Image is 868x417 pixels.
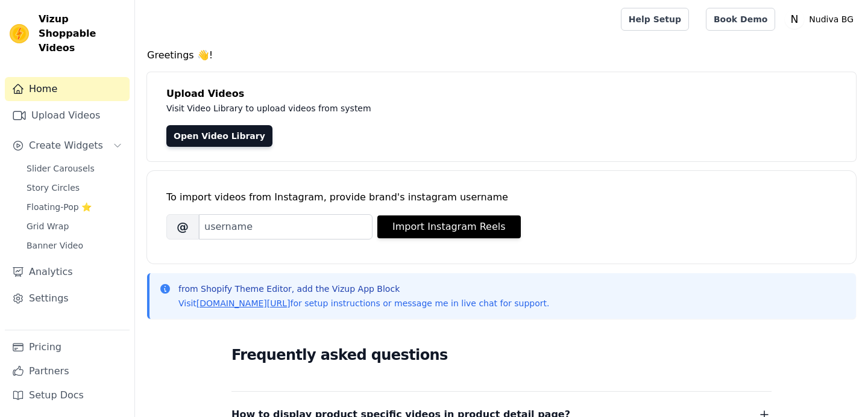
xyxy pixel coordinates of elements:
a: Help Setup [621,8,689,31]
span: Story Circles [27,182,80,194]
text: N [791,13,799,25]
a: Story Circles [19,179,130,196]
span: Vizup Shoppable Videos [39,12,125,55]
button: N Nudiva BG [785,8,858,30]
a: Slider Carousels [19,160,130,177]
span: Create Widgets [29,138,103,153]
button: Import Instagram Reels [377,215,521,238]
a: Setup Docs [5,383,130,407]
p: Visit Video Library to upload videos from system [166,101,706,116]
span: @ [166,214,199,239]
a: Settings [5,286,130,310]
div: To import videos from Instagram, provide brand's instagram username [166,190,837,205]
p: from Shopify Theme Editor, add the Vizup App Block [178,283,549,295]
p: Nudiva BG [804,8,858,30]
a: Analytics [5,260,130,284]
span: Floating-Pop ⭐ [27,201,92,213]
a: Floating-Pop ⭐ [19,199,130,215]
span: Banner Video [27,239,83,252]
p: Visit for setup instructions or message me in live chat for support. [178,297,549,309]
input: username [199,214,373,239]
a: Pricing [5,335,130,359]
a: Banner Video [19,237,130,254]
a: [DOMAIN_NAME][URL] [197,298,291,308]
a: Open Video Library [166,125,272,147]
a: Grid Wrap [19,218,130,235]
h2: Frequently asked questions [231,343,772,367]
a: Upload Videos [5,103,130,128]
a: Book Demo [706,8,775,31]
a: Home [5,77,130,101]
span: Grid Wrap [27,220,69,232]
h4: Upload Videos [166,87,837,101]
h4: Greetings 👋! [147,48,856,63]
span: Slider Carousels [27,162,95,175]
img: Vizup [10,24,29,43]
button: Create Widgets [5,134,130,158]
a: Partners [5,359,130,383]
